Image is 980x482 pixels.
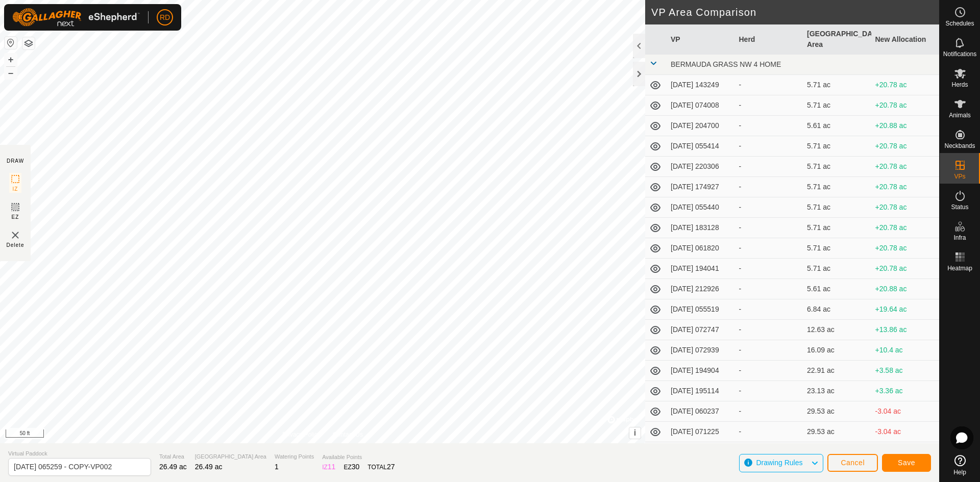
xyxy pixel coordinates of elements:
[739,202,799,213] div: -
[328,463,336,471] span: 11
[629,427,641,439] button: i
[671,60,781,68] span: BERMAUDA GRASS NW 4 HOME
[667,116,735,136] td: [DATE] 204700
[7,157,24,165] div: DRAW
[634,428,636,437] span: i
[949,112,971,118] span: Animals
[756,459,802,467] span: Drawing Rules
[13,185,18,193] span: IZ
[344,462,359,472] div: EZ
[739,386,799,396] div: -
[871,177,940,197] td: +20.78 ac
[871,238,940,259] td: +20.78 ac
[739,182,799,192] div: -
[667,442,735,463] td: [DATE] 055505
[7,241,24,249] span: Delete
[159,463,187,471] span: 26.49 ac
[954,173,965,180] span: VPs
[5,67,17,79] button: –
[667,259,735,279] td: [DATE] 194041
[195,452,266,461] span: [GEOGRAPHIC_DATA] Area
[739,263,799,274] div: -
[871,340,940,361] td: +10.4 ac
[667,197,735,218] td: [DATE] 055440
[275,463,279,471] span: 1
[803,218,871,238] td: 5.71 ac
[739,426,799,437] div: -
[739,141,799,151] div: -
[739,120,799,131] div: -
[651,6,939,18] h2: VP Area Comparison
[803,238,871,259] td: 5.71 ac
[739,365,799,376] div: -
[882,454,931,472] button: Save
[667,24,735,55] th: VP
[953,235,966,241] span: Infra
[951,204,968,210] span: Status
[8,449,151,458] span: Virtual Paddock
[871,381,940,401] td: +3.36 ac
[739,100,799,111] div: -
[667,299,735,320] td: [DATE] 055519
[871,218,940,238] td: +20.78 ac
[803,361,871,381] td: 22.91 ac
[871,75,940,95] td: +20.78 ac
[871,361,940,381] td: +3.58 ac
[667,75,735,95] td: [DATE] 143249
[739,80,799,90] div: -
[871,136,940,157] td: +20.78 ac
[803,95,871,116] td: 5.71 ac
[667,381,735,401] td: [DATE] 195114
[735,24,803,55] th: Herd
[667,238,735,259] td: [DATE] 061820
[803,24,871,55] th: [GEOGRAPHIC_DATA] Area
[953,469,966,475] span: Help
[871,157,940,177] td: +20.78 ac
[803,197,871,218] td: 5.71 ac
[739,324,799,335] div: -
[739,222,799,233] div: -
[803,136,871,157] td: 5.71 ac
[367,462,395,472] div: TOTAL
[667,136,735,157] td: [DATE] 055414
[841,459,865,467] span: Cancel
[871,24,940,55] th: New Allocation
[945,20,974,27] span: Schedules
[803,75,871,95] td: 5.71 ac
[940,451,980,479] a: Help
[667,177,735,197] td: [DATE] 174927
[947,265,972,271] span: Heatmap
[667,422,735,442] td: [DATE] 071225
[951,82,968,88] span: Herds
[803,177,871,197] td: 5.71 ac
[803,381,871,401] td: 23.13 ac
[195,463,223,471] span: 26.49 ac
[739,161,799,172] div: -
[5,54,17,66] button: +
[667,320,735,340] td: [DATE] 072747
[12,8,140,27] img: Gallagher Logo
[667,95,735,116] td: [DATE] 074008
[667,157,735,177] td: [DATE] 220306
[803,279,871,299] td: 5.61 ac
[871,197,940,218] td: +20.78 ac
[871,299,940,320] td: +19.64 ac
[871,95,940,116] td: +20.78 ac
[739,243,799,253] div: -
[803,157,871,177] td: 5.71 ac
[352,463,360,471] span: 30
[667,279,735,299] td: [DATE] 212926
[5,37,17,49] button: Reset Map
[803,422,871,442] td: 29.53 ac
[898,459,915,467] span: Save
[739,345,799,356] div: -
[803,320,871,340] td: 12.63 ac
[667,218,735,238] td: [DATE] 183128
[827,454,878,472] button: Cancel
[282,430,321,439] a: Privacy Policy
[322,462,335,472] div: IZ
[739,284,799,294] div: -
[803,299,871,320] td: 6.84 ac
[9,229,21,241] img: VP
[871,442,940,463] td: -3.53 ac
